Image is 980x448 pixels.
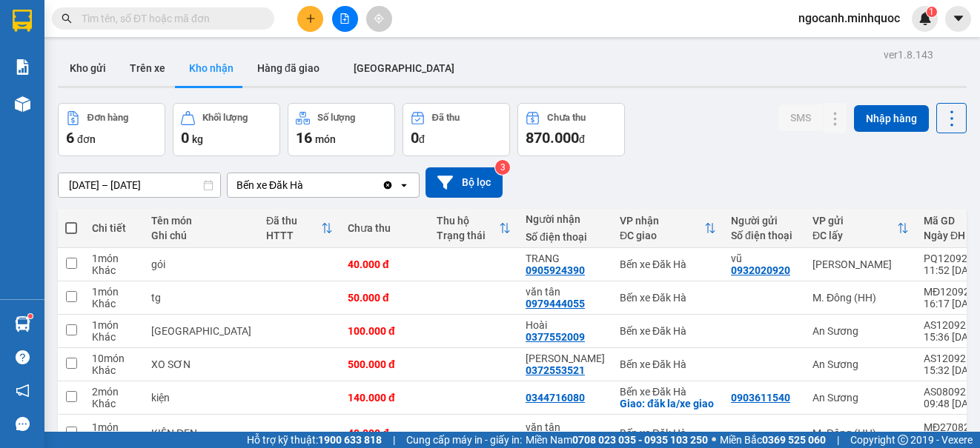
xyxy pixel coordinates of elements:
span: caret-down [952,12,965,25]
div: Thu hộ [437,215,499,227]
span: Miền Nam [526,432,708,448]
div: ĐC lấy [812,230,897,241]
img: warehouse-icon [15,96,30,112]
svg: open [398,179,410,191]
div: Đã thu [266,215,321,227]
div: SỸ NHUNG [526,352,605,364]
button: Nhập hàng [854,105,929,132]
span: file-add [340,13,350,24]
div: Trạng thái [437,230,499,241]
div: 0932020920 [731,264,790,276]
span: | [393,432,395,448]
div: M. Đông (HH) [812,292,909,304]
div: 0905924390 [526,264,585,276]
span: 0 [181,129,189,147]
div: Bến xe Đăk Hà [236,178,303,193]
div: 0344716080 [526,392,585,404]
div: Khác [92,364,136,376]
div: TX [151,325,251,337]
div: 100.000 đ [348,325,422,337]
div: M. Đông (HH) [812,427,909,439]
div: Khác [92,398,136,409]
button: caret-down [945,6,971,32]
span: đ [419,133,425,145]
svg: Clear value [382,179,394,191]
div: 0377552009 [526,331,585,343]
span: 16 [296,129,312,147]
sup: 1 [927,7,937,17]
strong: 0369 525 060 [762,434,826,446]
span: 870.000 [526,129,579,147]
div: Khối lượng [202,113,248,123]
strong: 1900 633 818 [318,434,382,446]
div: KIỆN ĐEN [151,427,251,439]
div: 1 món [92,286,136,298]
span: 1 [929,7,934,17]
span: [GEOGRAPHIC_DATA] [354,62,454,74]
img: icon-new-feature [918,12,932,25]
div: Giao: đăk la/xe giao [620,398,716,409]
button: Khối lượng0kg [173,103,280,156]
div: Số điện thoại [526,231,605,243]
button: Hàng đã giao [245,50,331,86]
button: Kho nhận [177,50,245,86]
div: 40.000 đ [348,258,422,270]
div: Chi tiết [92,222,136,234]
div: Chưa thu [547,113,586,123]
button: file-add [332,6,358,32]
span: notification [16,384,30,398]
th: Toggle SortBy [429,209,518,248]
span: món [315,133,336,145]
div: Tên món [151,215,251,227]
div: XO SƠN [151,358,251,370]
img: warehouse-icon [15,316,30,332]
div: An Sương [812,392,909,404]
div: Ghi chú [151,230,251,241]
div: Bến xe Đăk Hà [620,258,716,270]
div: Số lượng [317,113,355,123]
div: 0979444055 [526,298,585,310]
div: gói [151,258,251,270]
span: đ [579,133,585,145]
img: solution-icon [15,59,30,75]
sup: 3 [495,160,510,175]
button: Đã thu0đ [403,103,510,156]
div: 1 món [92,319,136,331]
input: Select a date range. [59,173,220,197]
div: 0903611540 [731,392,790,404]
span: Cung cấp máy in - giấy in: [406,432,522,448]
span: | [837,432,839,448]
div: tg [151,292,251,304]
span: search [62,13,72,24]
span: đơn [77,133,96,145]
span: ngocanh.minhquoc [787,9,912,27]
div: Người gửi [731,215,798,227]
span: copyright [898,435,908,445]
div: TRANG [526,253,605,264]
div: An Sương [812,358,909,370]
button: plus [297,6,323,32]
span: 6 [66,129,74,147]
div: 140.000 đ [348,392,422,404]
span: kg [192,133,203,145]
div: Khác [92,298,136,310]
div: An Sương [812,325,909,337]
span: message [16,417,30,431]
div: vũ [731,253,798,264]
div: ver 1.8.143 [884,47,933,63]
span: Miền Bắc [720,432,826,448]
div: Người nhận [526,213,605,225]
strong: 0708 023 035 - 0935 103 250 [572,434,708,446]
th: Toggle SortBy [259,209,340,248]
span: aim [374,13,384,24]
button: Kho gửi [58,50,118,86]
button: Số lượng16món [288,103,395,156]
div: Đã thu [432,113,460,123]
div: Khác [92,264,136,276]
button: Chưa thu870.000đ [517,103,625,156]
div: Bến xe Đăk Hà [620,292,716,304]
div: văn tân [526,286,605,298]
div: Đơn hàng [87,113,128,123]
div: 2 món [92,386,136,398]
div: Hoài [526,319,605,331]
